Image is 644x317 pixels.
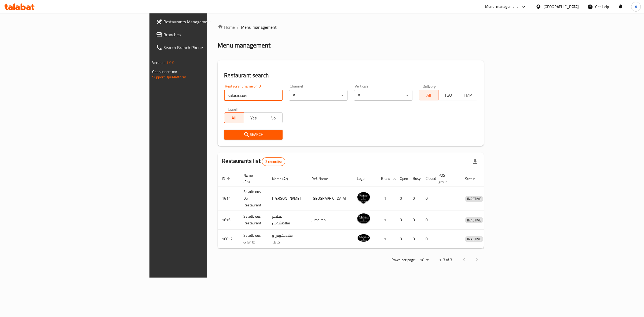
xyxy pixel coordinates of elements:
td: 0 [408,229,421,249]
span: INACTIVE [465,217,483,223]
div: Menu-management [485,3,518,10]
span: INACTIVE [465,196,483,202]
td: 0 [421,187,434,210]
img: Saladicious Restaurant [357,212,370,225]
span: Menu management [241,24,277,30]
td: 1 [377,187,396,210]
label: Delivery [423,84,436,88]
img: Saladicious & Grillz [357,231,370,245]
button: Yes [244,112,263,123]
span: 1.0.0 [166,59,174,66]
span: TMP [460,91,475,99]
button: All [224,112,244,123]
div: [GEOGRAPHIC_DATA] [543,4,579,10]
span: Search Branch Phone [163,44,253,51]
span: Restaurants Management [163,19,253,25]
span: Name (Ar) [272,176,295,182]
div: All [354,90,412,101]
td: 0 [421,210,434,229]
span: All [226,114,241,122]
table: enhanced table [218,170,508,249]
th: Closed [421,170,434,187]
a: Restaurants Management [152,15,257,28]
div: Export file [469,155,482,168]
span: POS group [438,172,454,185]
a: Search Branch Phone [152,41,257,54]
div: All [289,90,347,101]
h2: Restaurant search [224,71,477,79]
nav: breadcrumb [218,24,484,30]
span: ID [222,176,232,182]
button: TGO [438,90,458,100]
td: سلاديشوس و جريلز [268,229,307,249]
th: Branches [377,170,396,187]
div: Total records count [262,157,285,166]
span: Ref. Name [312,176,335,182]
span: INACTIVE [465,236,483,242]
td: [PERSON_NAME] [268,187,307,210]
td: 0 [408,187,421,210]
span: A [635,4,637,10]
th: Open [396,170,408,187]
button: No [263,112,283,123]
span: All [421,91,436,99]
td: [GEOGRAPHIC_DATA] [307,187,353,210]
span: Search [228,131,278,138]
td: 1 [377,210,396,229]
span: Status [465,176,482,182]
span: TGO [441,91,456,99]
div: Rows per page: [418,256,431,264]
label: Upsell [228,107,238,111]
span: Get support on: [152,68,177,75]
td: 0 [421,229,434,249]
th: Logo [353,170,377,187]
span: Branches [163,31,253,38]
h2: Restaurants list [222,157,285,166]
button: Search [224,130,283,140]
span: No [265,114,280,122]
p: 1-3 of 3 [439,257,452,263]
td: مطعم سلاديشوس [268,210,307,229]
td: 0 [396,229,408,249]
a: Branches [152,28,257,41]
td: 0 [396,210,408,229]
span: Version: [152,59,165,66]
th: Busy [408,170,421,187]
p: Rows per page: [391,257,416,263]
td: 0 [396,187,408,210]
a: Support.OpsPlatform [152,74,186,81]
span: Yes [246,114,261,122]
span: Name (En) [243,172,261,185]
td: 0 [408,210,421,229]
img: Saladicious Deli Restaurant [357,191,370,204]
span: 3 record(s) [262,159,285,164]
button: All [419,90,438,100]
td: 1 [377,229,396,249]
button: TMP [458,90,477,100]
td: Jumeirah 1 [307,210,353,229]
input: Search for restaurant name or ID.. [224,90,283,101]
